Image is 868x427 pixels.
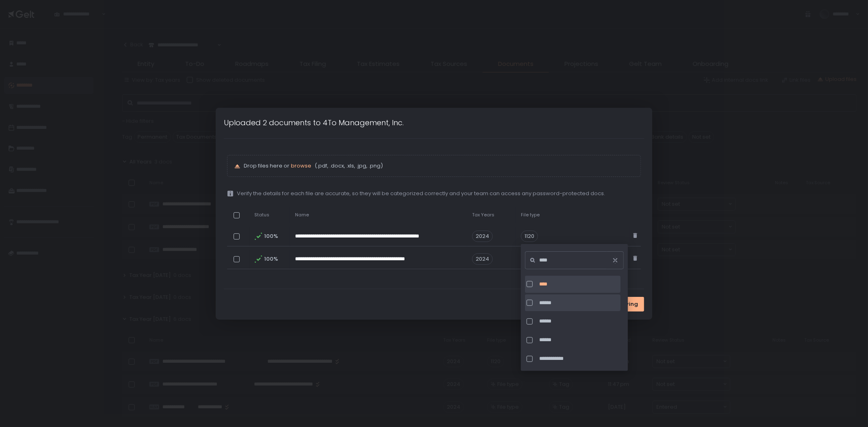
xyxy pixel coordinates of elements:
span: Tax Years [472,212,494,218]
span: Name [295,212,309,218]
span: Verify the details for each file are accurate, so they will be categorized correctly and your tea... [237,190,605,197]
span: 2024 [472,253,493,265]
span: 100% [264,233,277,240]
div: 1120 [521,231,538,242]
span: 100% [264,255,277,263]
span: Status [254,212,269,218]
button: browse [291,162,311,170]
span: (.pdf, .docx, .xls, .jpg, .png) [313,162,383,170]
h1: Uploaded 2 documents to 4To Management, Inc. [224,117,404,128]
span: File type [521,212,540,218]
span: browse [291,162,311,170]
span: 2024 [472,231,493,242]
p: Drop files here or [244,162,634,170]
